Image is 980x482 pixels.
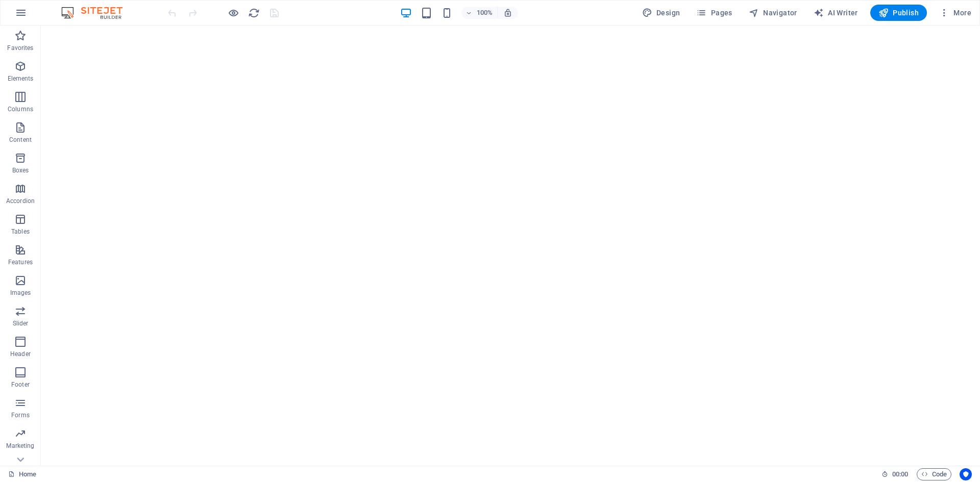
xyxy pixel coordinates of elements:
p: Marketing [6,442,34,450]
p: Boxes [12,166,29,174]
button: More [935,5,975,21]
button: Click here to leave preview mode and continue editing [227,7,239,19]
p: Forms [11,411,30,419]
button: Publish [870,5,927,21]
p: Images [10,289,31,297]
span: More [939,8,971,18]
button: Navigator [745,5,801,21]
h6: Session time [881,468,909,480]
i: On resize automatically adjust zoom level to fit chosen device. [503,8,512,17]
span: : [899,470,901,478]
button: Pages [692,5,736,21]
button: AI Writer [810,5,862,21]
span: AI Writer [814,8,858,18]
span: Pages [696,8,732,18]
p: Slider [13,319,29,327]
div: Design (Ctrl+Alt+Y) [638,5,684,21]
p: Favorites [7,44,33,52]
i: Reload page [248,7,260,19]
p: Footer [11,380,30,389]
span: Publish [878,8,919,18]
button: Design [638,5,684,21]
button: Code [917,468,951,480]
p: Header [10,350,31,358]
h6: 100% [477,7,493,19]
button: reload [248,7,260,19]
img: Editor Logo [59,7,135,19]
a: Click to cancel selection. Double-click to open Pages [8,468,36,480]
p: Elements [8,74,34,83]
button: 100% [461,7,498,19]
span: Code [921,468,947,480]
p: Columns [8,105,33,113]
button: Usercentrics [960,468,972,480]
span: Navigator [749,8,797,18]
span: Design [642,8,680,18]
p: Accordion [6,197,35,205]
span: 00 00 [892,468,908,480]
p: Content [9,136,32,144]
p: Features [8,258,33,266]
p: Tables [11,227,30,236]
